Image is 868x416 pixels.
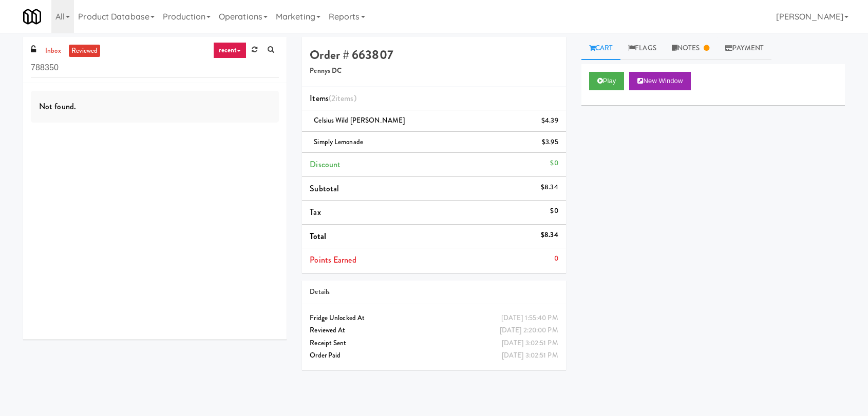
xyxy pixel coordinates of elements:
div: $8.34 [541,229,558,242]
div: Order Paid [310,349,558,362]
div: Details [310,286,558,299]
button: Play [589,72,625,90]
span: (2 ) [329,92,356,104]
div: Fridge Unlocked At [310,312,558,325]
div: $8.34 [541,181,558,194]
span: Total [310,230,326,242]
div: Receipt Sent [310,337,558,350]
a: Cart [581,37,621,60]
div: [DATE] 1:55:40 PM [501,312,558,325]
div: $3.95 [542,136,558,149]
div: 0 [554,252,558,265]
a: inbox [43,45,64,57]
span: Subtotal [310,183,339,194]
span: Discount [310,159,341,170]
div: [DATE] 2:20:00 PM [500,324,558,337]
div: $0 [550,205,558,217]
h5: Pennys DC [310,67,558,75]
div: [DATE] 3:02:51 PM [502,349,558,362]
a: Flags [620,37,664,60]
span: Not found. [39,101,76,112]
span: Items [310,92,356,104]
a: Payment [718,37,772,60]
div: Reviewed At [310,324,558,337]
div: [DATE] 3:02:51 PM [502,337,558,350]
span: Points Earned [310,254,356,266]
div: $4.39 [541,114,558,127]
button: New Window [629,72,691,90]
span: Simply Lemonade [314,137,363,147]
img: Micromart [23,8,41,26]
div: $0 [550,157,558,170]
a: Notes [664,37,718,60]
ng-pluralize: items [335,92,354,104]
a: reviewed [69,45,101,57]
input: Search vision orders [31,58,279,77]
a: recent [213,42,247,58]
h4: Order # 663807 [310,48,558,62]
span: Celsius Wild [PERSON_NAME] [314,115,405,125]
span: Tax [310,206,320,218]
